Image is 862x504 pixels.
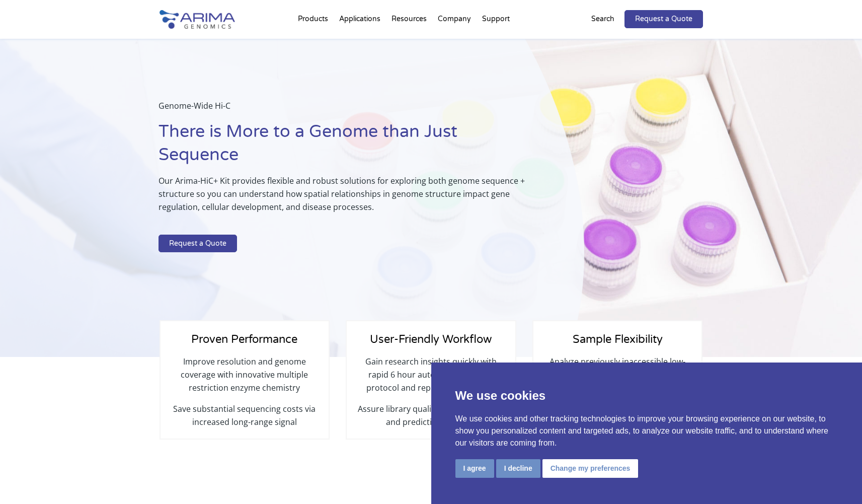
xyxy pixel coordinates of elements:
button: I agree [455,459,494,478]
p: Assure library quality with quantitative and predictive QC steps [357,402,505,428]
p: Gain research insights quickly with rapid 6 hour automation-friendly protocol and reproducible re... [357,355,505,402]
button: I decline [496,459,540,478]
button: Change my preferences [542,459,639,478]
a: Request a Quote [624,10,703,28]
p: We use cookies and other tracking technologies to improve your browsing experience on our website... [455,413,838,449]
span: User-Friendly Workflow [370,333,492,346]
p: We use cookies [455,387,838,405]
p: Improve resolution and genome coverage with innovative multiple restriction enzyme chemistry [171,355,319,402]
p: Search [591,13,614,26]
img: Arima-Genomics-logo [160,10,235,29]
p: Save substantial sequencing costs via increased long-range signal [171,402,319,428]
span: Proven Performance [191,333,297,346]
p: Genome-Wide Hi-C [159,99,534,120]
p: Our Arima-HiC+ Kit provides flexible and robust solutions for exploring both genome sequence + st... [159,174,534,222]
a: Request a Quote [159,235,237,253]
span: Sample Flexibility [573,333,663,346]
p: Analyze previously inaccessible low-input samples, including FFPE, using robust Arima-HiC chemistry [543,355,691,402]
h1: There is More to a Genome than Just Sequence [159,120,534,174]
